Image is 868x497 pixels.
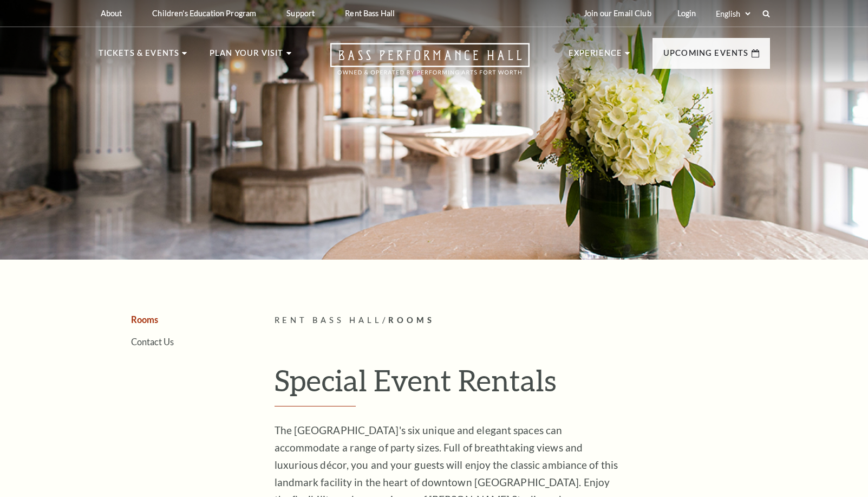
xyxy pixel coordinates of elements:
p: Plan Your Visit [210,47,284,66]
a: Rooms [131,314,158,325]
p: Children's Education Program [152,9,256,18]
p: Support [286,9,315,18]
span: Rent Bass Hall [275,315,383,325]
p: Upcoming Events [663,47,749,66]
a: Contact Us [131,337,174,347]
span: Rooms [388,315,435,325]
h1: Special Event Rentals [275,363,770,407]
select: Select: [714,9,752,19]
p: / [275,314,770,327]
p: Rent Bass Hall [345,9,395,18]
p: Tickets & Events [99,47,180,66]
p: Experience [569,47,623,66]
p: About [101,9,122,18]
